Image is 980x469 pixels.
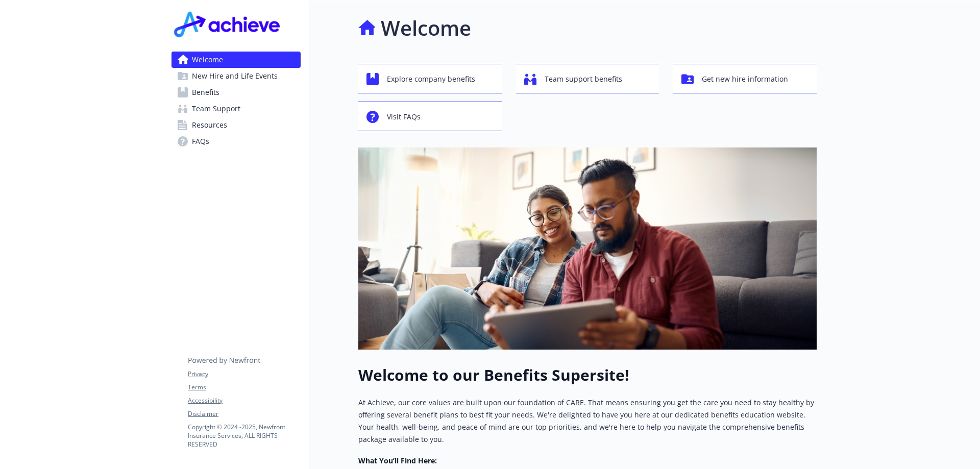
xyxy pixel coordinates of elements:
p: Copyright © 2024 - 2025 , Newfront Insurance Services, ALL RIGHTS RESERVED [188,423,300,449]
span: FAQs [192,133,209,150]
a: New Hire and Life Events [171,68,301,84]
span: Visit FAQs [387,107,421,127]
span: Team support benefits [545,69,622,89]
span: Get new hire information [702,69,788,89]
h1: Welcome to our Benefits Supersite! [358,366,817,384]
p: At Achieve, our core values are built upon our foundation of CARE. That means ensuring you get th... [358,397,817,446]
button: Explore company benefits [358,64,502,93]
a: Welcome [171,52,301,68]
a: Disclaimer [188,409,300,418]
span: Resources [192,117,227,133]
span: Benefits [192,84,219,101]
img: overview page banner [358,147,817,350]
button: Get new hire information [673,64,817,93]
button: Visit FAQs [358,102,502,131]
h1: Welcome [381,13,471,43]
a: Terms [188,383,300,392]
a: Privacy [188,369,300,379]
strong: What You’ll Find Here: [358,456,437,465]
a: FAQs [171,133,301,150]
span: Explore company benefits [387,69,475,89]
span: Welcome [192,52,223,68]
button: Team support benefits [516,64,659,93]
a: Resources [171,117,301,133]
span: Team Support [192,101,240,117]
a: Team Support [171,101,301,117]
a: Benefits [171,84,301,101]
a: Accessibility [188,396,300,405]
span: New Hire and Life Events [192,68,278,84]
